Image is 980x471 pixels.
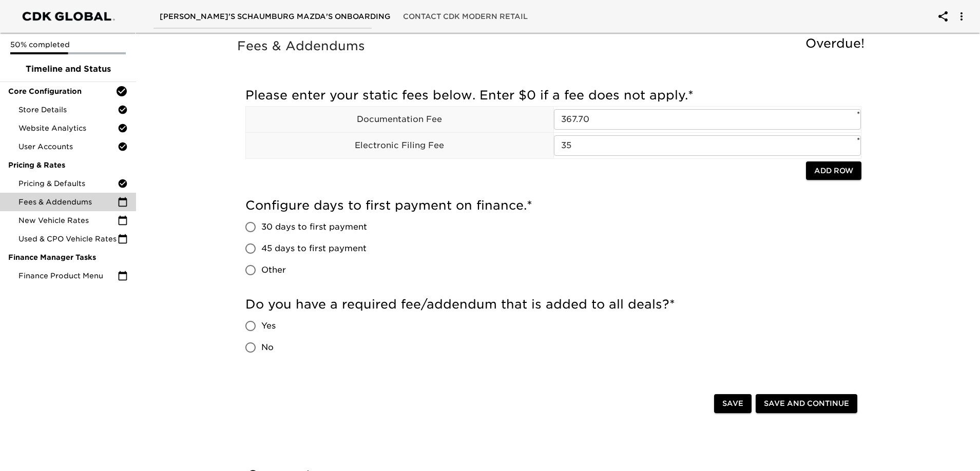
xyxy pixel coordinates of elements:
button: account of current user [949,4,974,29]
button: Save [714,394,752,413]
span: Store Details [18,105,118,115]
h5: Fees & Addendums [237,38,870,54]
button: account of current user [931,4,955,29]
span: Finance Manager Tasks [8,252,128,262]
span: Other [261,264,286,276]
h5: Do you have a required fee/addendum that is added to all deals? [245,296,861,313]
span: Core Configuration [8,86,116,96]
span: No [261,341,274,354]
span: Contact CDK Modern Retail [403,10,528,23]
span: Overdue! [805,36,864,51]
span: Save [722,397,743,410]
span: Save and Continue [764,397,849,410]
p: Electronic Filing Fee [246,139,553,152]
button: Add Row [806,161,861,180]
button: Save and Continue [756,394,857,413]
span: User Accounts [18,141,118,152]
span: [PERSON_NAME]'s Schaumburg Mazda's Onboarding [160,10,391,23]
span: Website Analytics [18,123,118,133]
span: Add Row [814,165,853,177]
span: 30 days to first payment [261,221,367,233]
span: Pricing & Rates [8,160,128,170]
span: Used & CPO Vehicle Rates [18,234,118,244]
span: Timeline and Status [8,63,128,75]
span: Yes [261,320,276,332]
span: Pricing & Defaults [18,178,118,189]
span: New Vehicle Rates [18,215,118,226]
p: Documentation Fee [246,113,553,126]
h5: Please enter your static fees below. Enter $0 if a fee does not apply. [245,87,861,104]
h5: Configure days to first payment on finance. [245,197,861,214]
p: 50% completed [10,39,126,50]
span: 45 days to first payment [261,242,367,255]
span: Fees & Addendums [18,197,118,207]
span: Finance Product Menu [18,271,118,281]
